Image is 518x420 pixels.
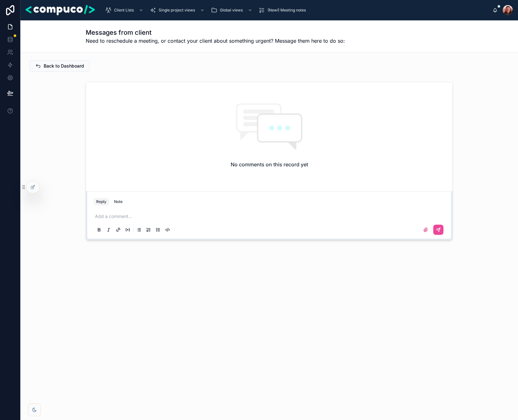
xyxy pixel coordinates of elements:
[268,8,306,13] span: (New!) Meeting notes
[94,198,109,206] button: Reply
[44,63,84,69] span: Back to Dashboard
[257,4,310,16] a: (New!) Meeting notes
[159,8,195,13] span: Single project views
[112,198,125,206] button: Note
[148,4,208,16] a: Single project views
[25,5,95,15] img: App logo
[209,4,255,16] a: Global views
[86,37,345,45] span: Need to reschedule a meeting, or contact your client about something urgent? Message them here to...
[100,3,493,17] div: scrollable content
[231,161,308,168] h2: No comments on this record yet
[114,8,134,13] span: Client Lists
[114,199,123,204] div: Note
[220,8,243,13] span: Global views
[86,28,345,37] h1: Messages from client
[29,60,90,72] button: Back to Dashboard
[103,4,147,16] a: Client Lists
